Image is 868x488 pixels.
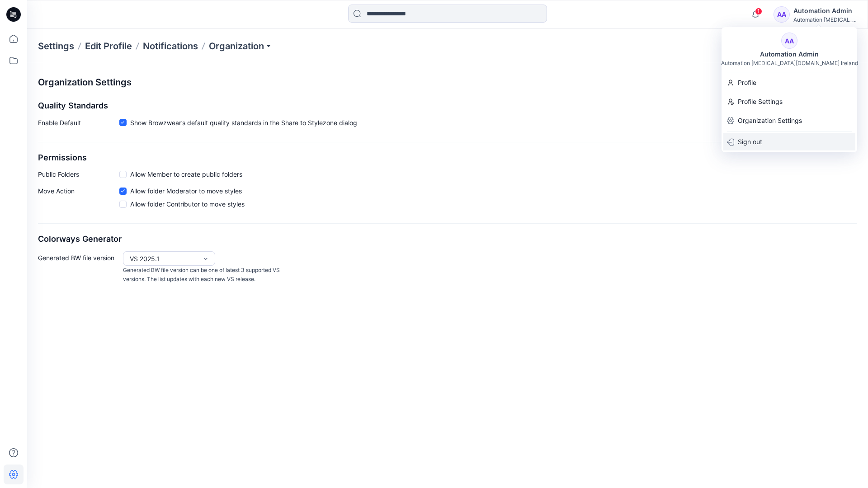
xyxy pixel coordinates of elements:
span: Allow folder Contributor to move styles [130,199,245,209]
h2: Colorways Generator [38,235,857,244]
span: Allow Member to create public folders [130,169,242,179]
div: VS 2025.1 [130,254,198,263]
div: AA [774,6,790,23]
a: Profile Settings [722,93,857,110]
h2: Organization Settings [38,77,132,88]
div: Automation [MEDICAL_DATA][DOMAIN_NAME] Ireland [721,60,858,66]
p: Sign out [738,133,762,150]
span: Allow folder Moderator to move styles [130,186,242,196]
a: Organization Settings [722,112,857,129]
div: Automation Admin [793,5,857,16]
p: Public Folders [38,169,119,179]
p: Generated BW file version [38,251,119,284]
p: Organization Settings [738,112,802,129]
a: Edit Profile [85,40,132,52]
span: Show Browzwear’s default quality standards in the Share to Stylezone dialog [130,118,357,127]
p: Enable Default [38,118,119,131]
p: Settings [38,40,74,52]
div: Automation [MEDICAL_DATA]... [793,16,857,23]
h2: Quality Standards [38,101,857,111]
a: Profile [722,74,857,91]
a: Notifications [143,40,198,52]
div: Automation Admin [755,49,824,60]
p: Profile [738,74,756,91]
h2: Permissions [38,153,857,163]
div: AA [781,33,797,49]
span: 1 [755,8,762,15]
p: Move Action [38,186,119,212]
p: Profile Settings [738,93,783,110]
p: Generated BW file version can be one of latest 3 supported VS versions. The list updates with eac... [123,266,284,284]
